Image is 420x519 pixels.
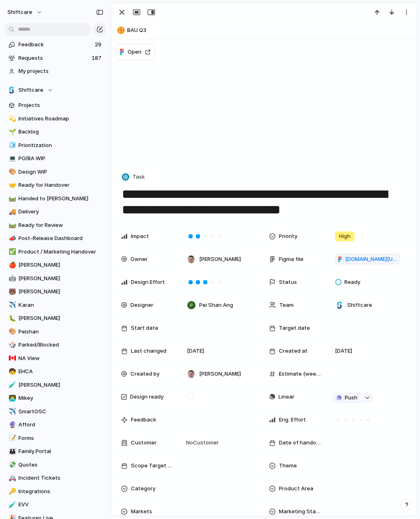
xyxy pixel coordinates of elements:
button: 🎲 [7,341,16,349]
a: 🧪[PERSON_NAME] [4,379,106,391]
div: 👨‍💻 [9,394,14,403]
span: Family Portal [18,447,103,456]
span: Feedback [18,41,92,49]
div: 🤝 [9,181,14,190]
button: 👪 [7,447,16,456]
span: Shiftcare [18,86,43,94]
span: BAU Q3 [127,26,413,34]
button: 💻 [7,154,16,163]
button: 💸 [7,461,16,469]
span: EHCA [18,367,103,376]
div: 🎲Parked/Blocked [4,339,106,351]
button: 🐛 [7,314,16,322]
a: 🎨Design WIP [4,166,106,178]
div: 👨‍💻Mikey [4,392,106,404]
span: 187 [92,54,103,62]
div: 🧒EHCA [4,365,106,378]
a: 🍎[PERSON_NAME] [4,259,106,271]
a: 🐻[PERSON_NAME] [4,286,106,298]
button: 🍎 [7,261,16,269]
button: 🤝 [7,181,16,189]
a: 🤖[PERSON_NAME] [4,272,106,285]
button: 🧊 [7,141,16,150]
button: Push [332,392,362,403]
a: 🔑Integrations [4,485,106,498]
span: Design Effort [131,278,165,286]
a: Feedback29 [4,39,106,51]
span: PO/BA WIP [18,154,103,163]
div: 🇨🇦 [9,354,14,363]
span: Shiftcare [347,301,372,309]
button: 🇨🇦 [7,354,16,363]
div: ✈️Karan [4,299,106,311]
span: Incident Tickets [18,474,103,482]
span: Date of handover [279,439,321,447]
a: 🧪EVV [4,499,106,511]
div: 🔑 [9,487,14,496]
div: 🌱 [9,127,14,137]
button: 🚚 [7,208,16,216]
span: Pei Shan Ang [199,301,233,309]
button: 👨‍💻 [7,394,16,402]
button: 💫 [7,115,16,123]
span: Start date [131,324,158,332]
div: 🎨 [9,327,14,336]
span: Category [131,485,155,493]
span: Quotes [18,461,103,469]
span: Product / Marketing Handover [18,248,103,256]
a: 📣Post-Release Dashboard [4,232,106,245]
div: 🐛[PERSON_NAME] [4,312,106,324]
span: Scope Target Date [131,462,173,470]
a: [DOMAIN_NAME][URL] [335,254,400,265]
a: 🌱Backlog [4,126,106,138]
a: 💻PO/BA WIP [4,152,106,165]
div: ✈️ [9,407,14,416]
span: Owner [130,255,148,263]
button: 🛤️ [7,195,16,203]
span: Ready for Review [18,221,103,229]
span: Markets [131,508,152,516]
a: 🇨🇦NA View [4,352,106,365]
div: 🧊 [9,141,14,150]
div: 💻 [9,154,14,163]
div: 🚑 [9,474,14,483]
span: High [339,232,350,240]
button: 🧒 [7,367,16,376]
span: Created by [130,370,159,378]
span: NA View [18,354,103,363]
a: 👪Family Portal [4,445,106,458]
div: 🛤️ [9,194,14,203]
div: 🚑Incident Tickets [4,472,106,484]
span: Last changed [131,347,166,355]
a: 🔮Afford [4,419,106,431]
span: 29 [95,41,103,49]
a: 💫Initiatives Roadmap [4,113,106,125]
span: EVV [18,501,103,509]
button: ✈️ [7,408,16,416]
div: 🧒 [9,367,14,376]
a: 💸Quotes [4,459,106,471]
a: 🚚Delivery [4,206,106,218]
div: 🛤️Ready for Review [4,219,106,231]
span: [PERSON_NAME] [18,274,103,283]
div: ✈️ [9,300,14,310]
a: ✅Product / Marketing Handover [4,246,106,258]
div: 💫 [9,114,14,123]
button: 🐻 [7,288,16,296]
span: Design WIP [18,168,103,176]
div: 🧊Prioritization [4,139,106,152]
span: [PERSON_NAME] [18,288,103,296]
span: Status [279,278,297,286]
span: Requests [18,54,89,62]
a: ✈️SmartOSC [4,406,106,418]
button: 📣 [7,234,16,243]
div: 📝Forms [4,432,106,444]
a: Requests187 [4,52,106,64]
